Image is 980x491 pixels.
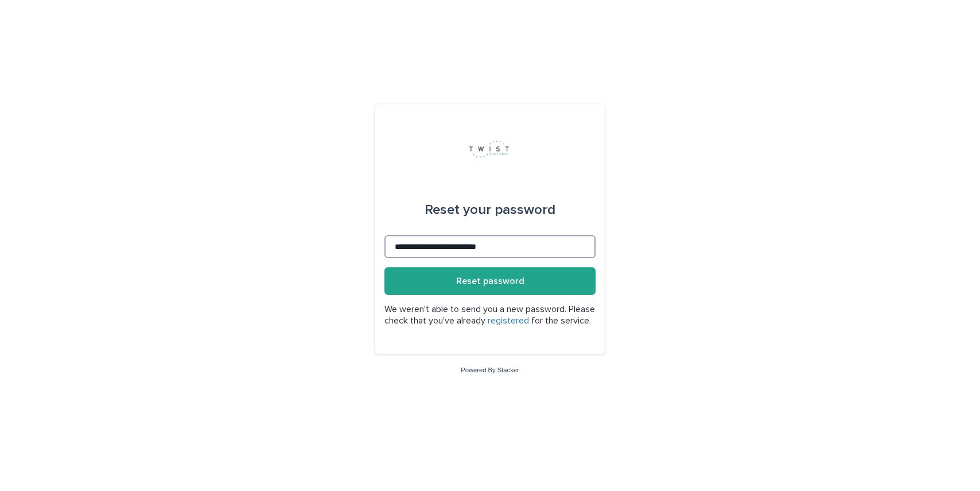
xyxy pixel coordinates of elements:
[384,267,596,295] button: Reset password
[425,194,555,226] div: Reset your password
[488,316,529,325] a: registered
[456,276,524,286] span: Reset password
[458,132,521,166] img: zK1b87TRRSSy4lfKuX2T
[384,304,596,326] p: We weren't able to send you a new password. Please check that you've already for the service.
[461,367,519,373] a: Powered By Stacker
